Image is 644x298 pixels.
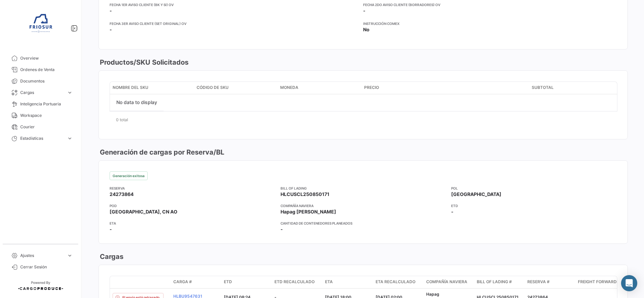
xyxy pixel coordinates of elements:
span: Reserva # [527,279,550,285]
span: Courier [20,124,73,130]
span: Ordenes de Venta [20,67,73,73]
span: - [281,226,283,233]
div: 0 total [110,111,617,128]
span: Workspace [20,112,73,119]
span: ETD [224,279,232,285]
datatable-header-cell: Bill of Lading # [474,276,525,288]
span: - [110,226,112,233]
a: Overview [5,53,76,64]
span: - [363,8,365,13]
a: Inteligencia Portuaria [5,98,76,110]
app-card-info-title: Fecha 3er aviso cliente (set original) OV [110,21,363,26]
span: expand_more [67,90,73,96]
span: Cerrar Sesión [20,264,73,270]
span: ETD Recalculado [274,279,315,285]
span: expand_more [67,253,73,259]
span: - [451,208,453,215]
span: Generación exitosa [113,173,145,178]
datatable-header-cell: ETD Recalculado [272,276,322,288]
h3: Productos/SKU Solicitados [98,58,188,67]
datatable-header-cell: ETA [322,276,373,288]
span: Freight Forwarder [578,279,622,285]
span: Cargas [20,90,64,96]
span: Compañía naviera [426,279,467,285]
span: [GEOGRAPHIC_DATA], CN AO [110,208,177,215]
datatable-header-cell: ETA Recalculado [373,276,423,288]
span: No [363,27,370,32]
datatable-header-cell: Carga # [171,276,221,288]
datatable-header-cell: Código de SKU [194,82,278,94]
span: Overview [20,55,73,61]
datatable-header-cell: Reserva # [525,276,575,288]
span: Bill of Lading # [477,279,512,285]
span: expand_more [67,135,73,141]
app-card-info-title: Cantidad de contenedores planeados [281,221,446,226]
span: Moneda [280,85,298,91]
span: [GEOGRAPHIC_DATA] [451,191,501,198]
datatable-header-cell: Moneda [277,82,361,94]
span: Documentos [20,78,73,84]
app-card-info-title: POD [110,203,275,208]
span: ETA Recalculado [376,279,415,285]
span: Nombre del SKU [113,85,148,91]
h3: Generación de cargas por Reserva/BL [98,147,224,157]
app-card-info-title: Fecha 1er aviso cliente (BK y SI) OV [110,2,363,7]
app-card-info-title: Compañía naviera [281,203,446,208]
app-card-info-title: Fecha 2do aviso cliente (borradores) OV [363,2,617,7]
span: HLCUSCL250850171 [281,191,329,198]
a: Courier [5,121,76,133]
span: Carga # [173,279,192,285]
a: Ordenes de Venta [5,64,76,75]
div: No data to display [110,94,164,111]
datatable-header-cell: Freight Forwarder [575,276,626,288]
span: - [110,27,112,32]
span: Subtotal [532,85,554,91]
app-card-info-title: ETD [451,203,617,208]
img: 6ea6c92c-e42a-4aa8-800a-31a9cab4b7b0.jpg [24,8,57,42]
span: Inteligencia Portuaria [20,101,73,107]
span: 24273864 [110,191,134,198]
span: ETA [325,279,333,285]
app-card-info-title: Instrucción Comex [363,21,617,26]
datatable-header-cell: ETD [221,276,272,288]
app-card-info-title: POL [451,186,617,191]
datatable-header-cell: Nombre del SKU [110,82,194,94]
app-card-info-title: Bill of Lading [281,186,446,191]
app-card-info-title: Reserva [110,186,275,191]
h3: Cargas [98,252,123,261]
span: Estadísticas [20,135,64,141]
span: Precio [364,85,379,91]
span: Hapag [PERSON_NAME] [281,208,336,215]
datatable-header-cell: Compañía naviera [423,276,474,288]
span: Ajustes [20,253,64,259]
div: Abrir Intercom Messenger [621,275,637,291]
a: Workspace [5,110,76,121]
span: Código de SKU [197,85,229,91]
app-card-info-title: ETA [110,221,275,226]
a: Documentos [5,75,76,87]
span: - [110,8,112,13]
